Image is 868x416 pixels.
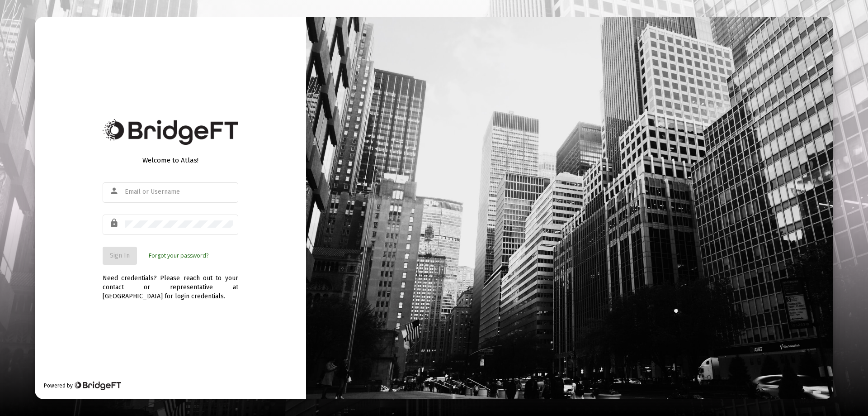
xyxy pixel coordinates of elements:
mat-icon: person [109,186,120,196]
a: Forgot your password? [149,251,208,260]
img: Bridge Financial Technology Logo [74,381,121,390]
span: Sign In [110,252,130,259]
mat-icon: lock [109,218,120,229]
div: Welcome to Atlas! [103,156,238,165]
img: Bridge Financial Technology Logo [103,119,238,145]
div: Powered by [44,381,121,390]
div: Need credentials? Please reach out to your contact or representative at [GEOGRAPHIC_DATA] for log... [103,265,238,301]
button: Sign In [103,247,137,265]
input: Email or Username [125,188,233,196]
